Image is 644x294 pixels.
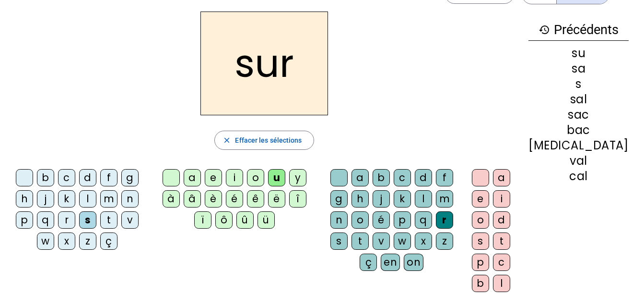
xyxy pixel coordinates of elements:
[415,169,432,186] div: d
[394,169,411,186] div: c
[184,190,201,208] div: â
[37,211,54,229] div: q
[351,190,369,208] div: h
[351,233,369,250] div: t
[16,190,33,208] div: h
[16,211,33,229] div: p
[247,190,264,208] div: ê
[184,169,201,186] div: a
[539,24,550,36] mat-icon: history
[200,12,328,115] h2: sur
[79,233,96,250] div: z
[58,233,75,250] div: x
[37,233,54,250] div: w
[528,63,629,74] div: sa
[289,190,306,208] div: î
[215,211,233,229] div: ô
[351,211,369,229] div: o
[493,211,510,229] div: d
[205,190,222,208] div: è
[436,233,453,250] div: z
[205,169,222,186] div: e
[330,190,348,208] div: g
[100,233,117,250] div: ç
[436,190,453,208] div: m
[100,211,117,229] div: t
[528,124,629,136] div: bac
[436,169,453,186] div: f
[404,254,423,271] div: on
[79,190,96,208] div: l
[493,275,510,292] div: l
[528,109,629,121] div: sac
[528,140,629,151] div: [MEDICAL_DATA]
[360,254,377,271] div: ç
[472,211,489,229] div: o
[394,233,411,250] div: w
[415,233,432,250] div: x
[226,190,243,208] div: é
[79,169,96,186] div: d
[58,211,75,229] div: r
[58,190,75,208] div: k
[528,94,629,105] div: sal
[472,190,489,208] div: e
[121,169,139,186] div: g
[37,190,54,208] div: j
[226,169,243,186] div: i
[394,211,411,229] div: p
[528,171,629,182] div: cal
[373,233,390,250] div: v
[247,169,264,186] div: o
[493,190,510,208] div: i
[214,131,314,150] button: Effacer les sélections
[330,233,348,250] div: s
[100,190,117,208] div: m
[472,233,489,250] div: s
[330,211,348,229] div: n
[58,169,75,186] div: c
[289,169,306,186] div: y
[235,135,302,146] span: Effacer les sélections
[373,169,390,186] div: b
[436,211,453,229] div: r
[194,211,211,229] div: ï
[37,169,54,186] div: b
[236,211,254,229] div: û
[258,211,275,229] div: ü
[351,169,369,186] div: a
[163,190,180,208] div: à
[121,211,139,229] div: v
[415,211,432,229] div: q
[493,169,510,186] div: a
[415,190,432,208] div: l
[79,211,96,229] div: s
[472,254,489,271] div: p
[528,78,629,90] div: s
[394,190,411,208] div: k
[381,254,400,271] div: en
[121,190,139,208] div: n
[222,136,231,145] mat-icon: close
[528,155,629,167] div: val
[100,169,117,186] div: f
[373,211,390,229] div: é
[493,233,510,250] div: t
[373,190,390,208] div: j
[268,169,285,186] div: u
[528,48,629,59] div: su
[472,275,489,292] div: b
[493,254,510,271] div: c
[268,190,285,208] div: ë
[528,19,629,41] h3: Précédents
